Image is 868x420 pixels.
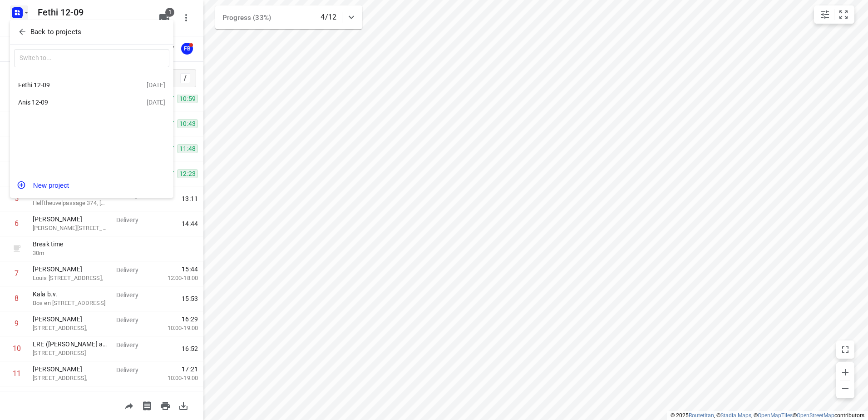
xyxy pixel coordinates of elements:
div: Fethi 12-09 [18,81,123,89]
div: Anis 12-09 [18,99,123,106]
div: Anis 12-09[DATE] [10,94,173,111]
div: Fethi 12-09[DATE] [10,76,173,94]
p: Back to projects [30,27,81,37]
div: [DATE] [147,81,165,89]
div: [DATE] [147,99,165,106]
button: New project [10,176,173,194]
input: Switch to... [14,49,169,68]
button: Back to projects [14,25,169,40]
